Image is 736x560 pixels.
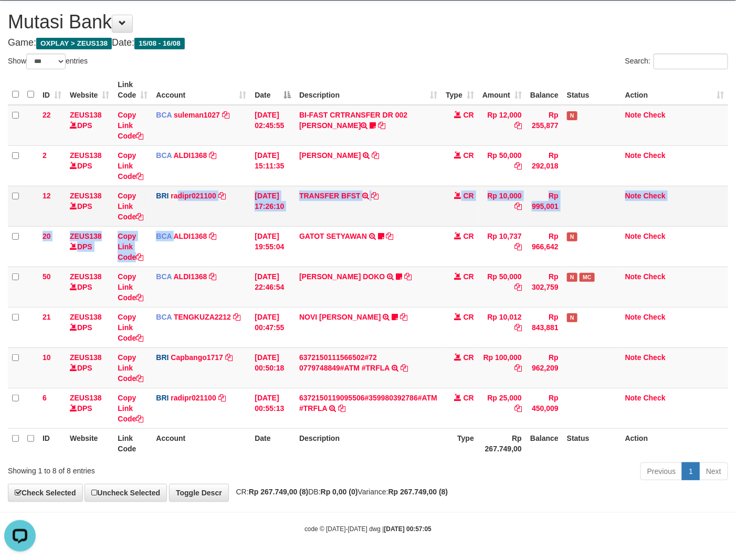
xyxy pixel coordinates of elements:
span: CR [464,232,474,240]
a: Copy Link Code [118,151,143,181]
h4: Game: Date: [8,38,728,48]
a: Check [644,111,666,119]
a: Capbango1717 [171,353,223,362]
td: Rp 50,000 [478,267,526,307]
a: Copy suleman1027 to clipboard [222,111,229,119]
th: Website: activate to sort column ascending [66,75,113,105]
a: Next [699,462,728,480]
th: Date [250,428,295,458]
th: Link Code: activate to sort column ascending [113,75,152,105]
td: Rp 966,642 [526,226,563,267]
a: radipr021100 [171,394,216,402]
th: Website [66,428,113,458]
td: [DATE] 19:55:04 [250,226,295,267]
a: ZEUS138 [70,272,102,281]
th: ID [38,428,66,458]
span: 20 [43,232,51,240]
a: ZEUS138 [70,232,102,240]
th: Balance [526,75,563,105]
a: Copy Rp 50,000 to clipboard [514,283,522,291]
select: Showentries [26,54,66,69]
input: Search: [654,54,728,69]
a: Copy radipr021100 to clipboard [218,192,226,200]
td: [DATE] 02:45:55 [250,105,295,146]
span: 21 [43,313,51,321]
th: Status [563,428,621,458]
span: CR [464,272,474,281]
span: BRI [156,353,169,362]
a: Check [644,353,666,362]
span: 2 [43,151,47,160]
a: Copy Rp 10,737 to clipboard [514,242,522,251]
a: Check [644,192,666,200]
td: [DATE] 22:46:54 [250,267,295,307]
th: Description: activate to sort column ascending [295,75,441,105]
td: Rp 843,881 [526,307,563,347]
label: Show entries [8,54,88,69]
a: Copy BI-FAST CRTRANSFER DR 002 FAREHAN AL FARIZI to clipboard [378,121,385,130]
a: ALDI1368 [174,232,207,240]
a: Copy Rp 12,000 to clipboard [514,121,522,130]
button: Open LiveChat chat widget [4,4,36,36]
a: ALDI1368 [174,151,207,160]
a: Copy NOVI DIAN SUSANTI to clipboard [400,313,407,321]
a: Copy Rp 50,000 to clipboard [514,162,522,170]
span: Manually Checked by: aafPALL [580,273,595,282]
td: DPS [66,307,113,347]
th: Action [621,428,728,458]
a: Copy Link Code [118,111,143,140]
th: Balance [526,428,563,458]
td: Rp 100,000 [478,347,526,388]
span: 12 [43,192,51,200]
a: Check [644,272,666,281]
small: code © [DATE]-[DATE] dwg | [304,525,432,533]
a: Note [625,111,642,119]
a: Note [625,394,642,402]
a: Copy Rp 10,000 to clipboard [514,202,522,210]
a: Check Selected [8,484,83,502]
a: [PERSON_NAME] DOKO [299,272,385,281]
span: 15/08 - 16/08 [134,38,185,49]
a: Copy Link Code [118,232,143,261]
a: Copy Capbango1717 to clipboard [225,353,233,362]
a: Copy RYAN WADU DOKO to clipboard [404,272,412,281]
span: 22 [43,111,51,119]
span: CR [464,151,474,160]
span: BCA [156,272,172,281]
td: Rp 302,759 [526,267,563,307]
a: Note [625,353,642,362]
span: BRI [156,394,169,402]
a: Copy Link Code [118,192,143,221]
span: BCA [156,313,172,321]
a: radipr021100 [171,192,216,200]
a: Copy ALDI1368 to clipboard [209,151,216,160]
td: DPS [66,347,113,388]
a: ZEUS138 [70,313,102,321]
th: Rp 267.749,00 [478,428,526,458]
span: 10 [43,353,51,362]
td: DPS [66,105,113,146]
a: Copy radipr021100 to clipboard [218,394,226,402]
a: Copy Link Code [118,353,143,383]
a: Check [644,232,666,240]
a: Note [625,313,642,321]
td: DPS [66,226,113,267]
th: Type [441,428,478,458]
a: Copy Rp 10,012 to clipboard [514,323,522,332]
a: GATOT SETYAWAN [299,232,367,240]
td: [DATE] 00:47:55 [250,307,295,347]
td: Rp 50,000 [478,145,526,186]
span: CR [464,353,474,362]
strong: Rp 267.749,00 (8) [388,488,448,496]
td: Rp 962,209 [526,347,563,388]
td: Rp 255,877 [526,105,563,146]
a: TRANSFER BFST [299,192,361,200]
span: OXPLAY > ZEUS138 [36,38,112,49]
td: BI-FAST CRTRANSFER DR 002 [PERSON_NAME] [295,105,441,146]
a: Copy TRANSFER BFST to clipboard [372,192,379,200]
span: Has Note [567,233,577,241]
td: [DATE] 17:26:10 [250,186,295,226]
th: Status [563,75,621,105]
h1: Mutasi Bank [8,12,728,33]
td: Rp 10,000 [478,186,526,226]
